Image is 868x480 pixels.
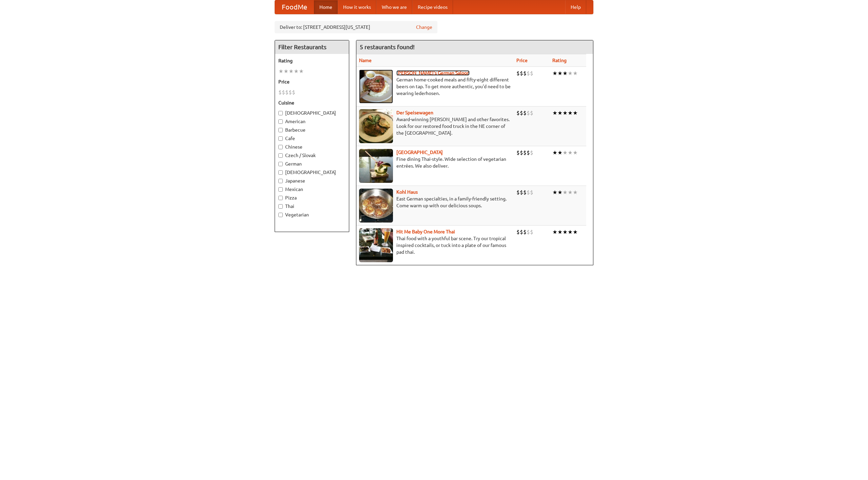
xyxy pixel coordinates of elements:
li: $ [527,109,530,117]
li: ★ [563,189,568,196]
label: [DEMOGRAPHIC_DATA] [278,169,346,176]
h5: Rating [278,57,346,64]
li: $ [523,189,527,196]
li: $ [282,89,285,96]
li: $ [278,89,282,96]
li: $ [530,189,533,196]
label: Czech / Slovak [278,152,346,159]
a: Recipe videos [412,0,453,14]
h5: Cuisine [278,99,346,106]
a: Change [416,24,432,31]
label: Cafe [278,135,346,142]
label: Chinese [278,143,346,150]
li: $ [289,89,292,96]
input: Mexican [278,187,283,192]
li: ★ [294,68,299,75]
li: $ [527,228,530,236]
li: ★ [552,228,557,236]
a: How it works [338,0,376,14]
li: $ [523,70,527,77]
p: German home-cooked meals and fifty-eight different beers on tap. To get more authentic, you'd nee... [359,76,511,97]
label: German [278,160,346,167]
li: ★ [568,109,573,117]
input: [DEMOGRAPHIC_DATA] [278,170,283,175]
a: Kohl Haus [396,189,418,195]
li: ★ [568,189,573,196]
a: Rating [552,58,567,63]
div: Deliver to: [STREET_ADDRESS][US_STATE] [275,21,437,33]
input: Czech / Slovak [278,153,283,158]
li: $ [516,109,520,117]
a: [GEOGRAPHIC_DATA] [396,150,443,155]
li: ★ [568,149,573,156]
li: $ [516,70,520,77]
img: speisewagen.jpg [359,109,393,143]
input: Pizza [278,196,283,200]
h5: Price [278,78,346,85]
li: $ [516,189,520,196]
label: [DEMOGRAPHIC_DATA] [278,110,346,116]
li: ★ [563,149,568,156]
li: ★ [283,68,289,75]
li: ★ [552,109,557,117]
li: $ [516,228,520,236]
li: $ [520,109,523,117]
li: ★ [573,228,578,236]
li: $ [516,149,520,156]
label: Pizza [278,194,346,201]
input: [DEMOGRAPHIC_DATA] [278,111,283,115]
li: ★ [289,68,294,75]
li: $ [527,189,530,196]
a: Name [359,58,372,63]
input: Vegetarian [278,213,283,217]
ng-pluralize: 5 restaurants found! [360,44,415,50]
h4: Filter Restaurants [275,40,349,54]
label: Japanese [278,177,346,184]
input: Japanese [278,179,283,183]
li: ★ [552,189,557,196]
li: $ [520,70,523,77]
li: $ [520,189,523,196]
li: $ [527,70,530,77]
input: Chinese [278,145,283,149]
a: Hit Me Baby One More Thai [396,229,455,234]
a: [PERSON_NAME]'s German Saloon [396,70,470,76]
img: esthers.jpg [359,70,393,103]
li: ★ [573,149,578,156]
a: Who we are [376,0,412,14]
li: ★ [568,228,573,236]
label: Mexican [278,186,346,193]
p: East German specialties, in a family-friendly setting. Come warm up with our delicious soups. [359,195,511,209]
li: ★ [573,70,578,77]
label: Barbecue [278,127,346,133]
li: $ [530,109,533,117]
li: $ [292,89,295,96]
b: Der Speisewagen [396,110,433,115]
p: Award-winning [PERSON_NAME] and other favorites. Look for our restored food truck in the NE corne... [359,116,511,136]
li: ★ [563,70,568,77]
input: German [278,162,283,166]
li: ★ [552,70,557,77]
li: ★ [563,109,568,117]
a: FoodMe [275,0,314,14]
label: Thai [278,203,346,210]
li: ★ [557,189,563,196]
li: $ [527,149,530,156]
li: $ [520,149,523,156]
input: Thai [278,204,283,209]
li: ★ [278,68,283,75]
li: ★ [573,109,578,117]
li: ★ [557,228,563,236]
li: $ [285,89,289,96]
li: ★ [557,70,563,77]
p: Fine dining Thai-style. Wide selection of vegetarian entrées. We also deliver. [359,156,511,169]
label: American [278,118,346,125]
li: $ [530,149,533,156]
label: Vegetarian [278,211,346,218]
img: kohlhaus.jpg [359,189,393,223]
li: $ [520,228,523,236]
input: American [278,119,283,124]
